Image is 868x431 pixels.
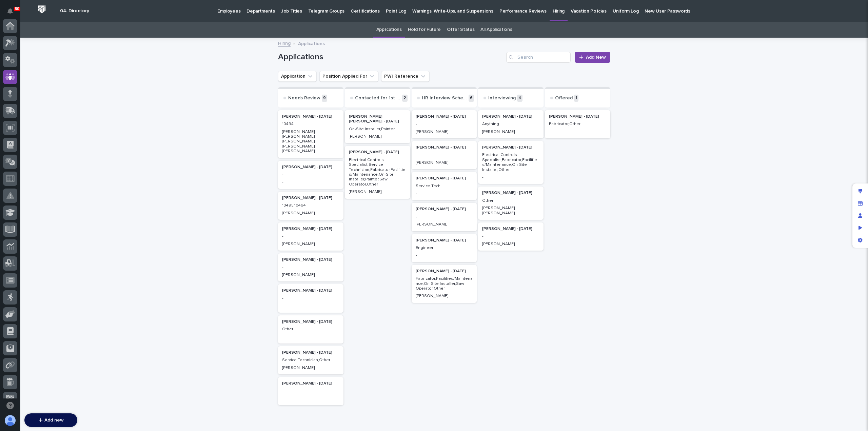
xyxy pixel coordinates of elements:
[854,185,866,197] div: Edit layout
[416,246,473,250] p: Engineer
[854,222,866,234] div: Preview as
[416,253,473,258] p: -
[482,175,539,180] p: -
[447,22,474,38] a: Offer Status
[282,303,339,308] p: -
[282,172,339,177] p: -
[278,284,343,312] a: [PERSON_NAME] - [DATE]--
[416,294,473,298] p: [PERSON_NAME]
[345,146,410,198] a: [PERSON_NAME] - [DATE]Electrical Controls Specialist,Service Technician,Fabricator,Facilities/Mai...
[282,114,339,119] p: [PERSON_NAME] - [DATE]
[349,158,406,187] p: Electrical Controls Specialist,Service Technician,Fabricator,Facilities/Maintenance,On-Site Insta...
[482,191,539,195] p: [PERSON_NAME] - [DATE]
[349,150,406,155] p: [PERSON_NAME] - [DATE]
[278,71,317,82] button: Application
[586,55,606,60] span: Add New
[282,396,339,401] p: -
[36,3,48,16] img: Workspace Logo
[282,358,339,363] p: Service Technician,Other
[282,381,339,386] p: [PERSON_NAME] - [DATE]
[416,191,473,196] p: -
[24,413,77,427] button: Add new
[282,327,339,332] p: Other
[282,234,339,239] p: -
[408,22,441,38] a: Hold for Future
[482,227,539,231] p: [PERSON_NAME] - [DATE]
[482,130,539,134] p: [PERSON_NAME]
[278,161,343,189] a: [PERSON_NAME] - [DATE]--
[282,122,339,126] p: 10494
[282,227,339,231] p: [PERSON_NAME] - [DATE]
[3,413,17,428] button: users-avatar
[854,234,866,246] div: App settings
[416,276,473,291] p: Fabricator,Facilities/Maintenance,On-Site Installer,Saw Operator,Other
[349,134,406,139] p: [PERSON_NAME]
[416,269,473,274] p: [PERSON_NAME] - [DATE]
[574,95,578,102] p: 1
[282,242,339,247] p: [PERSON_NAME]
[278,253,343,281] a: [PERSON_NAME] - [DATE]-[PERSON_NAME]
[478,141,544,184] div: [PERSON_NAME] - [DATE]Electrical Controls Specialist,Fabricator,Facilities/Maintenance,On-Site In...
[478,110,544,138] a: [PERSON_NAME] - [DATE]Anything[PERSON_NAME]
[319,71,378,82] button: Position Applied For
[412,172,477,200] a: [PERSON_NAME] - [DATE]Service Tech-
[412,265,477,303] div: [PERSON_NAME] - [DATE]Fabricator,Facilities/Maintenance,On-Site Installer,Saw Operator,Other[PERS...
[3,398,17,413] button: Open support chat
[506,52,571,63] input: Search
[478,222,544,251] div: [PERSON_NAME] - [DATE]-[PERSON_NAME]
[469,95,474,102] p: 6
[482,153,539,172] p: Electrical Controls Specialist,Fabricator,Facilities/Maintenance,On-Site Installer,Other
[412,141,477,169] a: [PERSON_NAME] - [DATE]-[PERSON_NAME]
[854,197,866,210] div: Manage fields and data
[549,130,606,134] p: -
[416,222,473,227] p: [PERSON_NAME]
[278,346,343,374] a: [PERSON_NAME] - [DATE]Service Technician,Other[PERSON_NAME]
[288,95,320,101] p: Needs Review
[416,122,473,126] p: -
[282,165,339,170] p: [PERSON_NAME] - [DATE]
[416,207,473,212] p: [PERSON_NAME] - [DATE]
[282,130,339,154] p: [PERSON_NAME], [PERSON_NAME], [PERSON_NAME], [PERSON_NAME], [PERSON_NAME]
[482,145,539,150] p: [PERSON_NAME] - [DATE]
[416,153,473,157] p: -
[381,71,430,82] button: PWI Reference
[416,238,473,243] p: [PERSON_NAME] - [DATE]
[555,95,573,101] p: Offered
[482,242,539,247] p: [PERSON_NAME]
[278,192,343,220] a: [PERSON_NAME] - [DATE]10495,10494[PERSON_NAME]
[278,377,343,405] div: [PERSON_NAME] - [DATE]--
[422,95,468,101] p: HR Interview Scheduled / Complete
[416,215,473,219] p: -
[549,114,606,119] p: [PERSON_NAME] - [DATE]
[412,203,477,231] a: [PERSON_NAME] - [DATE]-[PERSON_NAME]
[278,222,343,251] a: [PERSON_NAME] - [DATE]-[PERSON_NAME]
[282,366,339,370] p: [PERSON_NAME]
[282,288,339,293] p: [PERSON_NAME] - [DATE]
[412,110,477,138] a: [PERSON_NAME] - [DATE]-[PERSON_NAME]
[322,95,327,102] p: 9
[488,95,516,101] p: Interviewing
[517,95,522,102] p: 4
[345,110,410,143] a: [PERSON_NAME] [PERSON_NAME] - [DATE]On-Site Installer,Painter[PERSON_NAME]
[478,187,544,220] div: [PERSON_NAME] - [DATE]Other[PERSON_NAME] [PERSON_NAME]
[349,190,406,194] p: [PERSON_NAME]
[416,184,473,189] p: Service Tech
[3,4,17,18] button: Notifications
[282,211,339,216] p: [PERSON_NAME]
[282,273,339,277] p: [PERSON_NAME]
[575,52,610,63] a: Add New
[282,389,339,393] p: -
[298,39,325,47] p: Applications
[278,39,291,47] a: Hiring
[15,6,19,11] p: 80
[282,196,339,200] p: [PERSON_NAME] - [DATE]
